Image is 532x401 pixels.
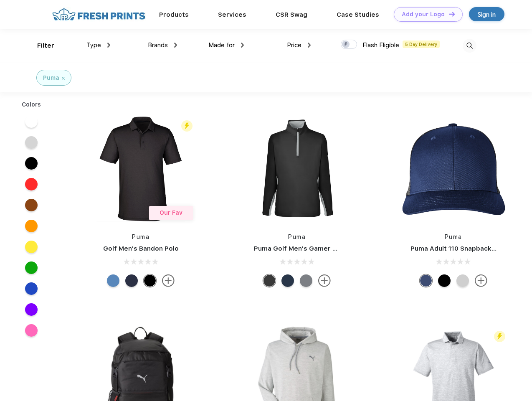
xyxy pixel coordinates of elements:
img: dropdown.png [174,43,177,48]
img: flash_active_toggle.svg [181,120,193,132]
div: Puma Black [263,274,276,287]
img: dropdown.png [107,43,110,48]
img: fo%20logo%202.webp [50,7,148,22]
span: Brands [148,41,168,49]
img: more.svg [318,274,331,287]
a: Services [218,11,246,18]
img: func=resize&h=266 [398,113,509,224]
img: dropdown.png [241,43,244,48]
img: more.svg [475,274,487,287]
img: DT [449,12,455,16]
img: dropdown.png [308,43,311,48]
a: Puma [132,233,149,240]
img: flash_active_toggle.svg [494,331,505,342]
img: filter_cancel.svg [62,77,65,80]
div: Lake Blue [107,274,119,287]
div: Puma Black [144,274,156,287]
div: Puma [43,74,59,82]
div: Pma Blk Pma Blk [438,274,451,287]
span: 5 Day Delivery [403,41,440,48]
div: Quarry Brt Whit [456,274,469,287]
a: Puma [445,233,462,240]
div: Navy Blazer [281,274,294,287]
a: Puma [288,233,306,240]
div: Add your Logo [402,11,445,18]
img: func=resize&h=266 [241,113,352,224]
a: Products [159,11,189,18]
div: Colors [15,100,48,109]
div: Navy Blazer [125,274,138,287]
a: Golf Men's Bandon Polo [103,245,179,252]
span: Type [86,41,101,49]
a: CSR Swag [276,11,307,18]
img: func=resize&h=266 [85,113,196,224]
img: desktop_search.svg [463,39,476,53]
span: Made for [208,41,235,49]
a: Sign in [469,7,504,21]
span: Our Fav [160,209,182,216]
span: Flash Eligible [362,41,399,49]
div: Peacoat Qut Shd [420,274,432,287]
span: Price [287,41,301,49]
a: Puma Golf Men's Gamer Golf Quarter-Zip [254,245,386,252]
div: Filter [37,41,54,51]
img: more.svg [162,274,175,287]
div: Quiet Shade [300,274,312,287]
div: Sign in [478,10,496,19]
